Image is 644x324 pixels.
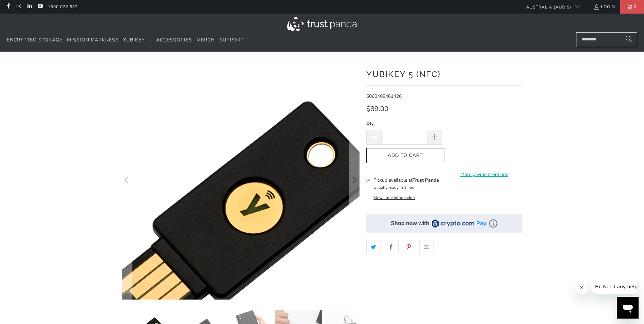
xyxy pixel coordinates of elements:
[373,177,439,184] h3: Pickup available at
[123,32,152,48] summary: YubiKey
[391,220,429,227] div: Shop now with
[4,5,49,10] span: Hi. Need any help?
[156,32,192,48] a: Accessories
[402,240,416,254] a: Share this on Pinterest
[620,32,637,47] button: Search
[7,37,62,43] span: Encrypted Storage
[366,148,444,163] button: Add to Cart
[7,32,244,48] nav: Translation missing: en.navigation.header.main_nav
[287,17,357,31] img: Trust Panda Australia
[419,240,434,254] a: Email this to a friend
[366,240,381,254] a: Share this on Twitter
[26,4,32,10] a: Trust Panda Australia on LinkedIn
[446,171,522,178] a: More payment options
[67,32,119,48] a: Mission Darkness
[16,4,21,10] a: Trust Panda Australia on Instagram
[156,37,192,43] span: Accessories
[373,153,437,159] span: Add to Cart
[576,32,637,47] input: Search...
[593,3,615,11] a: Login
[67,37,119,43] span: Mission Darkness
[122,62,360,300] a: YubiKey 5 (NFC) - Trust Panda
[48,3,78,11] a: 1300 072 632
[366,67,522,80] h1: YubiKey 5 (NFC)
[384,240,399,254] a: Share this on Facebook
[123,37,145,43] span: YubiKey
[349,62,360,300] button: Next
[373,185,416,190] small: Usually ready in 1 hour
[37,4,43,10] a: Trust Panda Australia on YouTube
[219,37,244,43] span: Support
[366,93,402,100] span: 5060408461426
[366,266,522,289] iframe: Reviews Widget
[197,37,215,43] span: Merch
[197,32,215,48] a: Merch
[617,297,639,319] iframe: Button to launch messaging window
[219,32,244,48] a: Support
[5,4,11,10] a: Trust Panda Australia on Facebook
[366,104,388,113] span: $89.00
[591,279,639,294] iframe: Message from company
[412,177,439,183] b: Trust Panda
[575,281,588,294] iframe: Close message
[122,62,132,300] button: Previous
[366,120,442,127] label: Qty
[7,32,62,48] a: Encrypted Storage
[373,195,415,200] button: View store information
